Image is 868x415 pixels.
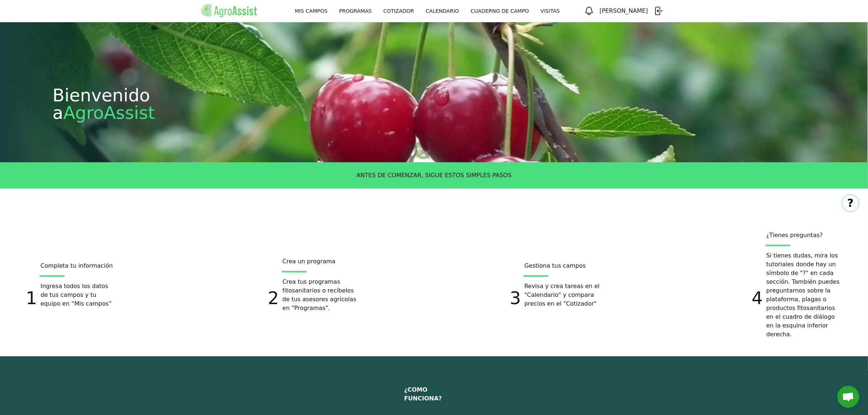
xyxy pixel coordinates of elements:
[289,4,333,18] a: MIS CAMPOS
[357,171,512,180] p: ANTES DE COMENZAR, SIGUE ESTOS SIMPLES PASOS
[283,278,358,313] p: Crea tus programas fitosanitarios o recíbelos de tus asesores agrícolas en "Programas".
[766,251,842,339] p: Si tienes dudas, mira los tutoriales donde hay un símbolo de "?" en cada sección. También puedes ...
[201,4,257,18] img: AgroAssist
[52,85,150,123] p: Bienvenido a
[404,385,464,403] p: ¿COMO FUNCIONA?
[837,386,859,408] div: Chat abierto
[378,4,420,18] a: COTIZADOR
[847,197,853,210] span: ?
[752,276,758,294] p: 4
[283,257,358,266] p: Crea un programa
[842,194,859,212] button: ?
[333,4,377,18] a: PROGRAMAS
[40,282,116,308] p: Ingresa todos los datos de tus campos y tu equipo en “Mis campos”
[599,6,649,16] h3: [PERSON_NAME]
[524,261,600,270] p: Gestiona tus campos
[465,4,535,18] a: CUADERNO DE CAMPO
[63,102,155,123] p: AgroAssist
[40,261,116,270] p: Completa tu información
[26,276,32,294] p: 1
[268,276,274,294] p: 2
[524,282,600,308] p: Revisa y crea tareas en el "Calendario" y compara precios en el "Cotizador"
[510,276,515,294] p: 3
[766,231,842,240] p: ¿Tienes preguntas?
[535,4,566,18] a: VISITAS
[420,4,465,18] a: CALENDARIO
